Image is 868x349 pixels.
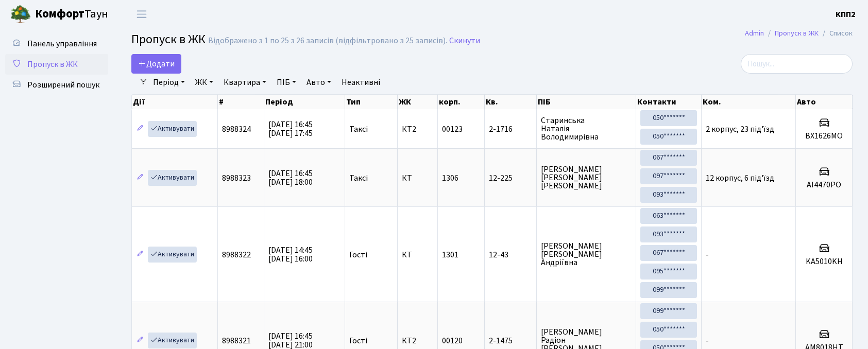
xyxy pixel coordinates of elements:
button: Переключити навігацію [129,6,155,23]
span: Гості [349,337,367,345]
span: [DATE] 14:45 [DATE] 16:00 [268,245,313,265]
span: 2 корпус, 23 під'їзд [706,124,774,135]
th: Ком. [702,95,796,109]
a: Активувати [148,170,197,186]
span: КТ2 [402,125,433,133]
span: 1306 [442,172,458,184]
span: [PERSON_NAME] [PERSON_NAME] Андріївна [541,242,632,267]
h5: AI4470PO [800,180,848,190]
span: 00123 [442,124,463,135]
a: Неактивні [337,74,384,91]
span: [DATE] 16:45 [DATE] 17:45 [268,119,313,139]
img: logo.png [10,4,31,25]
span: Таксі [349,125,368,133]
a: КПП2 [836,8,856,21]
a: Додати [131,54,181,74]
span: 8988324 [222,124,251,135]
span: 8988321 [222,335,251,346]
a: Період [149,74,189,91]
span: - [706,335,709,346]
a: Авто [302,74,335,91]
b: Комфорт [35,6,84,22]
span: 12 корпус, 6 під'їзд [706,172,774,184]
th: корп. [438,95,485,109]
span: 12-225 [489,174,532,182]
span: Старинська Наталія Володимирівна [541,116,632,141]
a: Пропуск в ЖК [5,54,108,75]
nav: breadcrumb [729,23,868,44]
b: КПП2 [836,9,856,20]
a: Розширений пошук [5,75,108,95]
th: Контакти [636,95,702,109]
span: 1301 [442,249,458,260]
span: 00120 [442,335,463,346]
input: Пошук... [741,54,853,74]
th: Дії [132,95,218,109]
span: 8988323 [222,172,251,184]
span: 8988322 [222,249,251,260]
span: Панель управління [27,38,97,49]
span: [PERSON_NAME] [PERSON_NAME] [PERSON_NAME] [541,165,632,190]
span: Пропуск в ЖК [27,59,78,70]
a: Панель управління [5,33,108,54]
span: КТ [402,251,433,259]
li: Список [819,28,853,39]
h5: ВХ1626МО [800,131,848,141]
h5: KA5010KH [800,257,848,267]
th: Авто [796,95,853,109]
span: Гості [349,251,367,259]
span: Пропуск в ЖК [131,30,206,48]
a: Активувати [148,247,197,263]
th: Тип [345,95,398,109]
a: ЖК [191,74,217,91]
span: 12-43 [489,251,532,259]
div: Відображено з 1 по 25 з 26 записів (відфільтровано з 25 записів). [208,36,447,46]
th: ПІБ [537,95,636,109]
span: Розширений пошук [27,79,99,91]
span: Таксі [349,174,368,182]
a: Пропуск в ЖК [775,28,819,39]
span: Додати [138,58,175,69]
span: КТ [402,174,433,182]
a: Квартира [219,74,270,91]
th: Кв. [485,95,537,109]
span: 2-1475 [489,337,532,345]
a: Скинути [449,36,480,46]
a: Активувати [148,333,197,348]
th: ЖК [398,95,438,109]
span: [DATE] 16:45 [DATE] 18:00 [268,168,313,188]
a: Admin [745,28,764,39]
th: # [218,95,264,109]
span: КТ2 [402,337,433,345]
th: Період [264,95,346,109]
span: - [706,249,709,260]
a: Активувати [148,121,197,137]
span: 2-1716 [489,125,532,133]
a: ПІБ [273,74,300,91]
span: Таун [35,6,108,23]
